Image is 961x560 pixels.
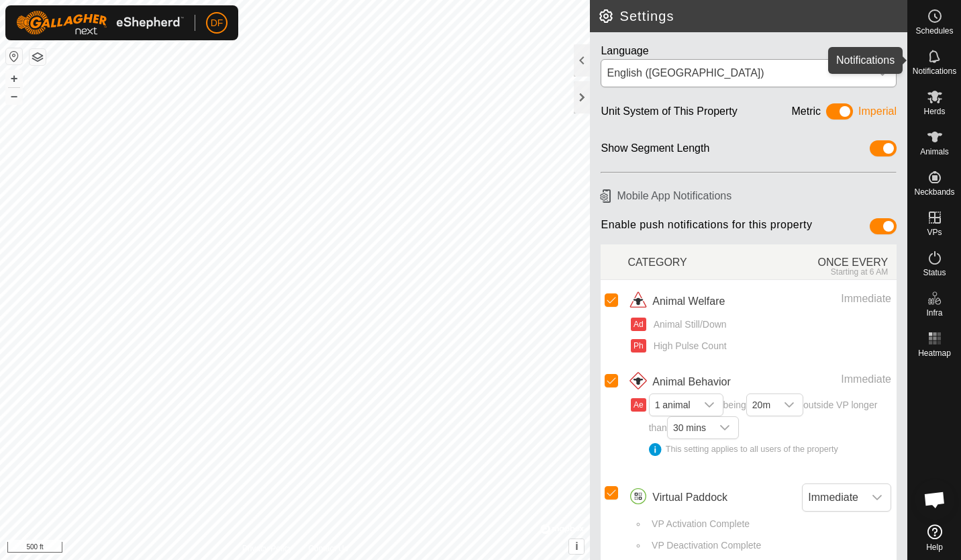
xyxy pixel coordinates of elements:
div: Immediate [781,291,891,307]
span: Enable push notifications for this property [601,218,812,239]
span: i [575,541,578,552]
a: Contact Us [308,543,348,555]
button: i [569,539,584,554]
div: dropdown trigger [864,484,891,511]
span: 20m [747,394,776,416]
span: Animals [920,148,949,156]
span: Infra [926,309,942,317]
a: Help [908,519,961,557]
span: 1 animal [650,394,696,416]
div: Immediate [781,371,891,387]
button: + [6,71,22,87]
div: Metric [792,103,821,124]
span: High Pulse Count [649,339,727,353]
span: Help [926,543,943,551]
span: being outside VP longer than [649,400,891,456]
span: VPs [927,228,942,236]
span: Animal Still/Down [649,318,727,332]
span: VP Deactivation Complete [647,539,761,553]
img: animal behavior icon [627,371,649,393]
span: English (US) [601,60,869,87]
span: 30 mins [668,417,711,438]
img: Gallagher Logo [16,11,184,35]
div: dropdown trigger [711,417,738,438]
div: CATEGORY [627,247,762,277]
div: Starting at 6 AM [762,267,888,277]
button: Map Layers [30,49,46,65]
div: dropdown trigger [776,394,803,416]
div: ONCE EVERY [762,247,897,277]
span: Herds [923,107,945,115]
img: virtual paddocks icon [627,487,649,508]
div: Open chat [915,479,955,520]
div: Unit System of This Property [601,103,737,124]
span: Animal Welfare [652,293,725,310]
span: Notifications [913,67,956,75]
div: Language [601,43,897,59]
div: This setting applies to all users of the property [649,443,891,456]
h2: Settings [598,8,907,24]
div: English ([GEOGRAPHIC_DATA]) [607,65,864,81]
span: Status [923,269,946,277]
span: Schedules [915,27,953,35]
span: Virtual Paddock [652,489,727,506]
span: Heatmap [918,349,951,357]
img: animal welfare icon [627,291,649,312]
button: Ph [631,339,646,353]
span: Animal Behavior [652,374,731,390]
button: Reset Map [6,48,22,64]
span: Immediate [803,484,864,511]
button: Ae [631,398,646,412]
h6: Mobile App Notifications [595,184,902,207]
button: Ad [631,318,646,331]
div: dropdown trigger [869,60,896,87]
span: DF [211,16,223,30]
span: VP Activation Complete [647,517,750,531]
div: Imperial [858,103,897,124]
div: dropdown trigger [696,394,723,416]
span: Neckbands [914,188,954,196]
button: – [6,88,22,104]
a: Privacy Policy [242,543,293,555]
div: Show Segment Length [601,140,709,161]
